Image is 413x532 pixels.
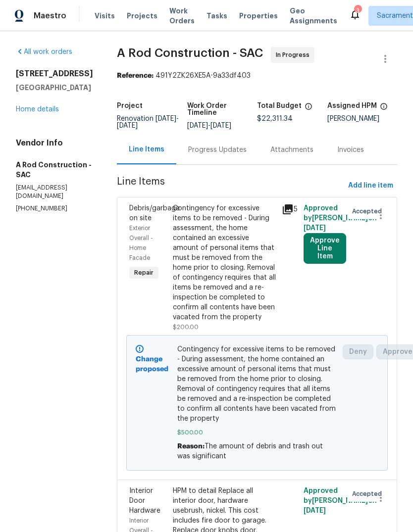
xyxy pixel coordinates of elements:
[352,489,386,499] span: Accepted
[155,115,176,122] span: [DATE]
[16,69,93,79] h2: [STREET_ADDRESS]
[173,324,199,330] span: $200.00
[337,145,364,155] div: Invoices
[304,507,326,514] span: [DATE]
[352,206,386,216] span: Accepted
[344,177,397,195] button: Add line item
[117,72,154,79] b: Reference:
[177,344,337,424] span: Contingency for excessive items to be removed - During assessment, the home contained an excessiv...
[304,225,326,232] span: [DATE]
[206,12,227,19] span: Tasks
[188,145,247,155] div: Progress Updates
[16,184,93,200] p: [EMAIL_ADDRESS][DOMAIN_NAME]
[127,11,157,21] span: Projects
[276,50,313,60] span: In Progress
[239,11,278,21] span: Properties
[304,205,377,232] span: Approved by [PERSON_NAME] on
[177,428,337,437] span: $500.00
[290,6,337,26] span: Geo Assignments
[136,356,168,373] b: Change proposed
[177,443,323,460] span: The amount of debris and trash out was significant
[16,204,93,213] p: [PHONE_NUMBER]
[257,102,302,109] h5: Total Budget
[130,268,157,278] span: Repair
[327,102,377,109] h5: Assigned HPM
[16,106,59,113] a: Home details
[117,177,344,195] span: Line Items
[16,138,93,148] h4: Vendor Info
[129,225,153,261] span: Exterior Overall - Home Facade
[257,115,293,122] span: $22,311.34
[129,487,160,514] span: Interior Door Hardware
[95,11,115,21] span: Visits
[177,443,205,450] span: Reason:
[169,6,195,26] span: Work Orders
[117,71,397,81] div: 491Y2ZK26XE5A-9a33df403
[117,115,179,129] span: -
[187,122,231,129] span: -
[304,233,346,264] button: Approve Line Item
[129,145,164,154] div: Line Items
[305,102,312,115] span: The total cost of line items that have been proposed by Opendoor. This sum includes line items th...
[210,122,231,129] span: [DATE]
[129,205,180,222] span: Debris/garbage on site
[304,487,377,514] span: Approved by [PERSON_NAME] on
[327,115,398,122] div: [PERSON_NAME]
[173,203,276,322] div: Contingency for excessive items to be removed - During assessment, the home contained an excessiv...
[348,180,393,192] span: Add line item
[16,83,93,93] h5: [GEOGRAPHIC_DATA]
[380,102,388,115] span: The hpm assigned to this work order.
[34,11,66,21] span: Maestro
[354,6,361,16] div: 3
[117,122,138,129] span: [DATE]
[117,102,143,109] h5: Project
[117,47,263,59] span: A Rod Construction - SAC
[16,48,72,55] a: All work orders
[187,102,258,116] h5: Work Order Timeline
[187,122,208,129] span: [DATE]
[282,203,298,215] div: 5
[270,145,313,155] div: Attachments
[16,160,93,180] h5: A Rod Construction - SAC
[343,344,373,359] button: Deny
[117,115,179,129] span: Renovation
